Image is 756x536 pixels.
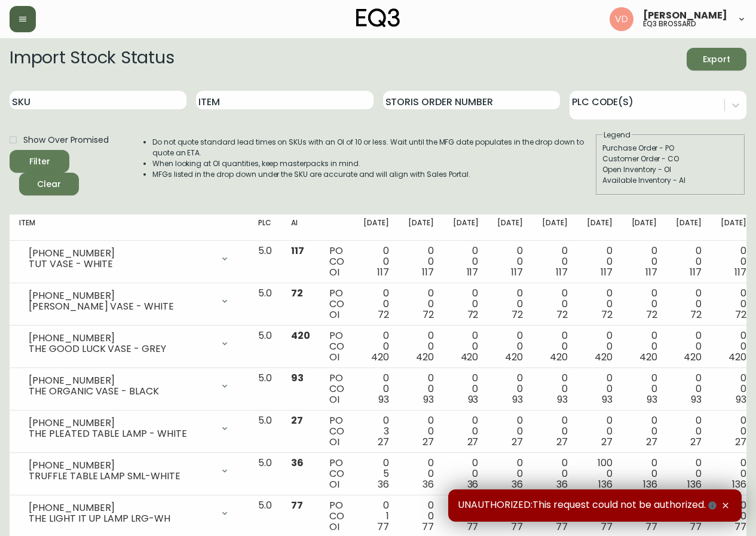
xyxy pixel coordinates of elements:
[19,458,239,484] div: [PHONE_NUMBER]TRUFFLE TABLE LAMP SML-WHITE
[497,288,523,320] div: 0 0
[29,460,213,471] div: [PHONE_NUMBER]
[152,137,595,158] li: Do not quote standard lead times on SKUs with an OI of 10 or less. Wait until the MFG date popula...
[249,368,281,411] td: 5.0
[422,265,434,279] span: 117
[291,498,303,512] span: 77
[497,415,523,448] div: 0 0
[542,288,568,320] div: 0 0
[453,330,479,363] div: 0 0
[291,286,303,300] span: 72
[29,344,213,354] div: THE GOOD LUCK VASE - GREY
[643,20,696,27] h5: eq3 brossard
[10,215,249,241] th: Item
[19,246,239,272] div: [PHONE_NUMBER]TUT VASE - WHITE
[29,177,69,192] span: Clear
[696,52,737,67] span: Export
[587,330,613,363] div: 0 0
[29,301,213,312] div: [PERSON_NAME] VASE - WHITE
[550,350,568,364] span: 420
[453,415,479,448] div: 0 0
[587,458,613,490] div: 100 0
[721,415,746,448] div: 0 0
[363,500,389,532] div: 0 1
[676,458,702,490] div: 0 0
[647,393,657,406] span: 93
[378,477,389,491] span: 36
[587,288,613,320] div: 0 0
[587,246,613,278] div: 0 0
[532,215,577,241] th: [DATE]
[329,458,344,490] div: PO CO
[556,435,568,449] span: 27
[329,330,344,363] div: PO CO
[19,500,239,526] div: [PHONE_NUMBER]THE LIGHT IT UP LAMP LRG-WH
[687,477,702,491] span: 136
[512,435,523,449] span: 27
[29,259,213,269] div: TUT VASE - WHITE
[646,435,657,449] span: 27
[721,330,746,363] div: 0 0
[354,215,399,241] th: [DATE]
[632,458,657,490] div: 0 0
[556,520,568,534] span: 77
[329,288,344,320] div: PO CO
[378,435,389,449] span: 27
[598,477,613,491] span: 136
[408,288,434,320] div: 0 0
[377,265,389,279] span: 117
[690,435,702,449] span: 27
[721,288,746,320] div: 0 0
[10,150,69,173] button: Filter
[152,158,595,169] li: When looking at OI quantities, keep masterpacks in mind.
[735,308,746,321] span: 72
[602,393,613,406] span: 93
[19,415,239,442] div: [PHONE_NUMBER]THE PLEATED TABLE LAMP - WHITE
[497,458,523,490] div: 0 0
[10,48,174,71] h2: Import Stock Status
[408,373,434,405] div: 0 0
[645,520,657,534] span: 77
[690,520,702,534] span: 77
[632,288,657,320] div: 0 0
[363,288,389,320] div: 0 0
[29,375,213,386] div: [PHONE_NUMBER]
[736,393,746,406] span: 93
[408,330,434,363] div: 0 0
[595,350,613,364] span: 420
[29,503,213,513] div: [PHONE_NUMBER]
[601,435,613,449] span: 27
[542,373,568,405] div: 0 0
[497,246,523,278] div: 0 0
[676,330,702,363] div: 0 0
[422,520,434,534] span: 77
[643,11,727,20] span: [PERSON_NAME]
[29,248,213,259] div: [PHONE_NUMBER]
[602,143,739,154] div: Purchase Order - PO
[329,435,339,449] span: OI
[408,246,434,278] div: 0 0
[249,241,281,283] td: 5.0
[467,265,479,279] span: 117
[601,308,613,321] span: 72
[408,500,434,532] div: 0 0
[416,350,434,364] span: 420
[378,393,389,406] span: 93
[542,330,568,363] div: 0 0
[408,415,434,448] div: 0 0
[632,330,657,363] div: 0 0
[687,48,746,71] button: Export
[577,215,622,241] th: [DATE]
[711,215,756,241] th: [DATE]
[423,435,434,449] span: 27
[29,418,213,428] div: [PHONE_NUMBER]
[329,393,339,406] span: OI
[734,520,746,534] span: 77
[646,308,657,321] span: 72
[291,371,304,385] span: 93
[721,246,746,278] div: 0 0
[467,435,479,449] span: 27
[556,477,568,491] span: 36
[453,458,479,490] div: 0 0
[249,215,281,241] th: PLC
[512,308,523,321] span: 72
